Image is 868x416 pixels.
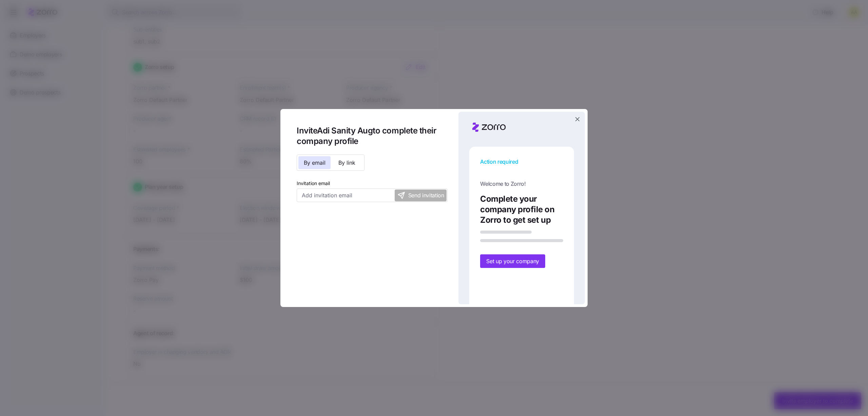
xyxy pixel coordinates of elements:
span: By link [338,160,355,165]
span: Send invitation [408,191,444,200]
span: Action required [480,158,563,166]
h1: Invite Adi Sanity Aug to complete their company profile [297,125,448,146]
label: Invitation email [297,180,330,187]
h1: Complete your company profile on Zorro to get set up [480,194,563,225]
button: Send invitation [395,189,447,201]
span: Welcome to Zorro! [480,180,563,188]
span: By email [304,160,325,165]
input: Add invitation email [297,188,448,202]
